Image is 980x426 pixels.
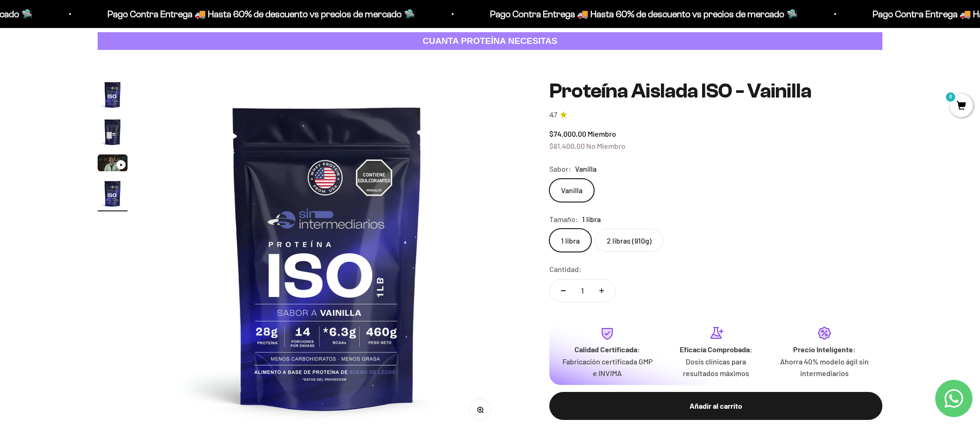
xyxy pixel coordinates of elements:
p: Pago Contra Entrega 🚚 Hasta 60% de descuento vs precios de mercado 🛸 [489,7,796,21]
span: 4.7 [549,110,557,120]
span: $74.000,00 [549,129,586,138]
button: Reducir cantidad [550,279,577,302]
a: 0 [950,101,973,112]
div: Más detalles sobre la fecha exacta de entrega. [11,72,193,88]
button: Ir al artículo 3 [98,154,128,174]
button: Ir al artículo 2 [98,117,128,150]
strong: Precio Inteligente: [793,345,856,354]
strong: CUANTA PROTEÍNA NECESITAS [423,36,558,46]
legend: Tamaño: [549,213,578,225]
label: Cantidad: [549,263,582,275]
button: Aumentar cantidad [588,279,615,302]
div: Añadir al carrito [568,400,864,412]
span: $81.400,00 [549,141,585,150]
div: Un mensaje de garantía de satisfacción visible. [11,91,193,107]
h1: Proteína Aislada ISO - Vainilla [549,80,882,102]
span: Miembro [588,129,616,138]
a: 4.74.7 de 5.0 estrellas [549,110,882,120]
button: Ir al artículo 4 [98,179,128,211]
span: Vanilla [575,163,597,175]
p: Pago Contra Entrega 🚚 Hasta 60% de descuento vs precios de mercado 🛸 [106,7,414,21]
span: No Miembro [586,141,625,150]
img: Proteína Aislada ISO - Vainilla [98,117,128,147]
strong: Calidad Certificada: [575,345,640,354]
p: Fabricación certificada GMP e INVIMA [561,356,654,379]
button: Añadir al carrito [549,392,882,420]
img: Proteína Aislada ISO - Vainilla [98,179,128,209]
strong: Eficacia Comprobada: [680,345,753,354]
span: 1 libra [582,213,601,225]
p: Ahorra 40% modelo ágil sin intermediarios [778,356,871,379]
div: La confirmación de la pureza de los ingredientes. [11,109,193,134]
img: Proteína Aislada ISO - Vainilla [98,80,128,110]
button: Ir al artículo 1 [98,80,128,112]
mark: 0 [945,91,956,103]
legend: Sabor: [549,163,571,175]
p: ¿Qué te daría la seguridad final para añadir este producto a tu carrito? [11,15,193,36]
div: Un aval de expertos o estudios clínicos en la página. [11,44,193,70]
a: CUANTA PROTEÍNA NECESITAS [98,32,882,50]
p: Dosis clínicas para resultados máximos [669,356,762,379]
span: Enviar [153,139,192,155]
button: Enviar [152,139,193,155]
